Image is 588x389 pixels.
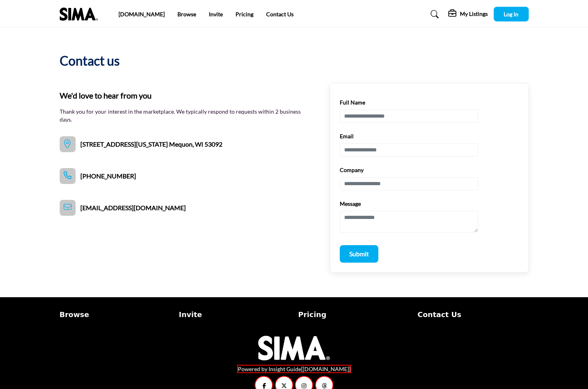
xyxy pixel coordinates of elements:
a: Contact Us [418,309,529,320]
a: Browse [177,11,196,17]
a: Pricing [236,11,253,17]
span: [EMAIL_ADDRESS][DOMAIN_NAME] [80,203,186,213]
span: Log In [504,11,518,17]
span: [STREET_ADDRESS][US_STATE] Mequon, WI 53092 [80,139,222,149]
label: Company [340,166,364,174]
button: Log In [494,7,529,21]
h5: My Listings [460,10,488,17]
b: We'd love to hear from you [60,89,152,101]
p: Thank you for your interest in the marketplace. We typically respond to requests within 2 busines... [60,108,314,123]
a: [DOMAIN_NAME] [119,11,165,17]
label: Email [340,132,354,140]
p: Submit [349,249,369,259]
a: Invite [209,11,223,17]
div: My Listings [448,10,488,19]
a: Contact Us [266,11,294,17]
a: Invite [179,309,290,320]
button: Submit [340,245,378,263]
label: Message [340,200,361,208]
span: insightguide.com [301,366,350,372]
label: Full Name [340,99,365,106]
img: No Site Logo [258,336,330,360]
h2: Contact us [60,51,120,70]
a: Browse [60,309,171,320]
a: Powered by Insight Guide[[DOMAIN_NAME]] [237,365,351,373]
a: Search [423,8,444,21]
img: Site Logo [60,8,102,21]
a: Pricing [298,309,409,320]
span: [PHONE_NUMBER] [80,171,136,181]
